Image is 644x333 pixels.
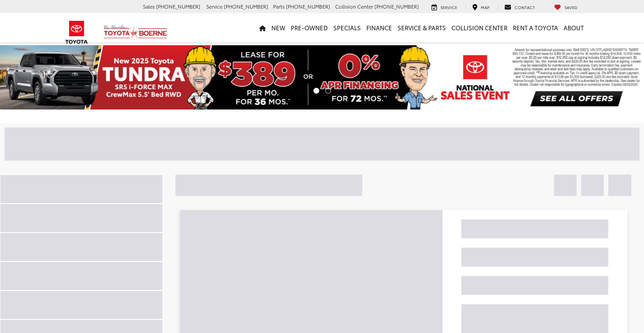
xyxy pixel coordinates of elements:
a: Service & Parts: Opens in a new tab [395,13,449,42]
span: [PHONE_NUMBER] [224,3,268,10]
span: [PHONE_NUMBER] [374,3,419,10]
span: Map [481,4,489,10]
span: [PHONE_NUMBER] [156,3,200,10]
span: [PHONE_NUMBER] [286,3,330,10]
span: Contact [515,4,535,10]
span: Collision Center [335,3,373,10]
span: Sales [143,3,155,10]
a: Pre-Owned [288,13,331,42]
span: Parts [273,3,284,10]
img: Toyota [60,18,94,47]
img: Vic Vaughan Toyota of Boerne [103,24,168,40]
span: Saved [564,4,578,10]
a: Collision Center [449,13,510,42]
a: Home [256,13,269,42]
span: Service [440,4,457,10]
span: Service [206,3,223,10]
a: Rent a Toyota [510,13,561,42]
a: Map [465,4,496,11]
a: Service [425,4,464,11]
a: Finance [364,13,395,42]
a: New [269,13,288,42]
a: Specials [331,13,364,42]
a: About [561,13,587,42]
a: Contact [497,4,542,11]
a: My Saved Vehicles [547,4,584,11]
